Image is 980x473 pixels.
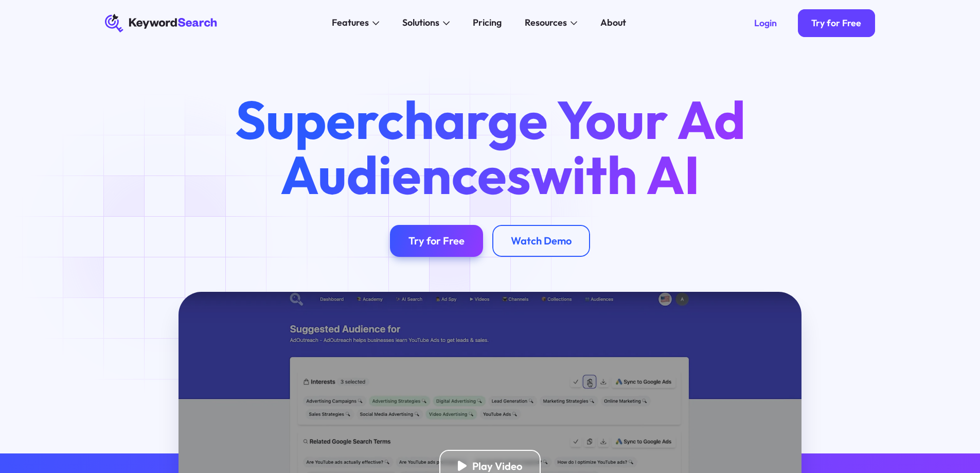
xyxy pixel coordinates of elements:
a: Pricing [466,14,509,32]
a: Try for Free [798,9,876,37]
div: Try for Free [408,234,465,247]
div: About [600,16,626,30]
div: Features [332,16,369,30]
a: About [594,14,633,32]
a: Try for Free [390,225,483,257]
div: Play Video [472,460,522,472]
div: Resources [525,16,567,30]
div: Watch Demo [511,234,572,247]
div: Try for Free [811,17,861,29]
div: Pricing [473,16,502,30]
a: Login [740,9,791,37]
span: with AI [531,141,700,208]
h1: Supercharge Your Ad Audiences [213,92,767,201]
div: Login [754,17,777,29]
div: Solutions [402,16,439,30]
